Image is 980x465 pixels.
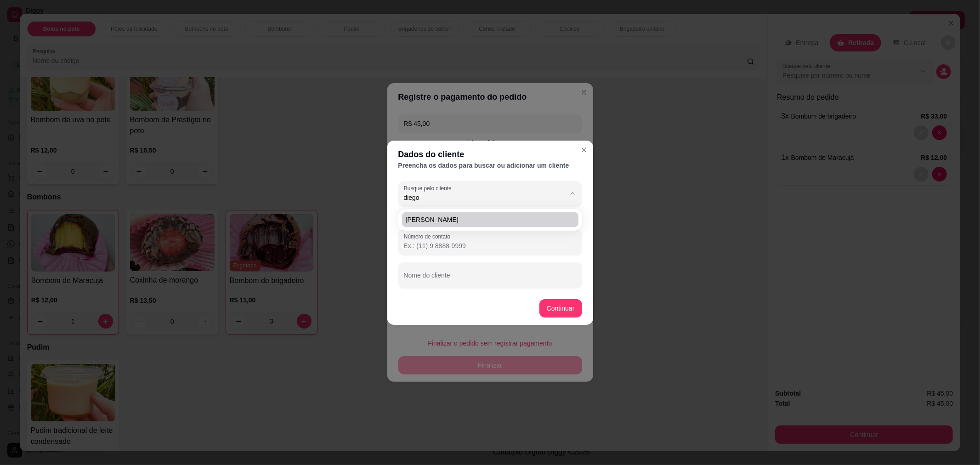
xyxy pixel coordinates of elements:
button: Close [577,142,591,157]
div: Dados do cliente [398,148,582,161]
input: Busque pelo cliente [404,193,551,202]
ul: Suggestions [402,212,578,227]
div: Suggestions [400,210,580,229]
input: Número de contato [404,241,577,250]
button: Continuar [539,299,582,318]
label: Busque pelo cliente [404,184,455,192]
span: [PERSON_NAME] [406,215,566,224]
label: Número de contato [404,232,453,240]
input: Nome do cliente [404,274,577,284]
div: Preencha os dados para buscar ou adicionar um cliente [398,161,582,170]
button: Show suggestions [566,186,580,201]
